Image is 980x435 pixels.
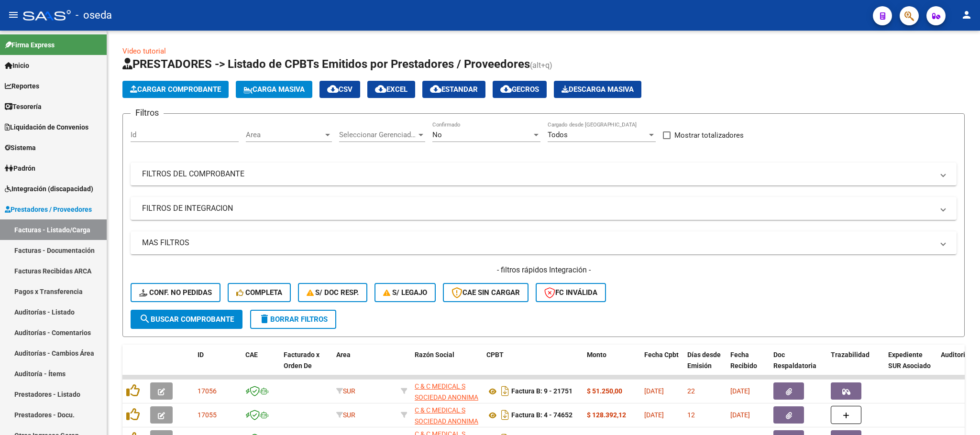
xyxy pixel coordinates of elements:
[122,47,166,55] a: Video tutorial
[483,345,583,387] datatable-header-cell: CPBT
[644,387,664,395] span: [DATE]
[245,351,258,359] span: CAE
[131,231,957,254] mat-expansion-panel-header: MAS FILTROS
[5,163,35,174] span: Padrón
[131,283,220,302] button: Conf. no pedidas
[583,345,640,387] datatable-header-cell: Monto
[548,130,568,139] span: Todos
[131,310,242,329] button: Buscar Comprobante
[5,122,88,132] span: Liquidación de Convenios
[375,83,386,95] mat-icon: cloud_download
[339,130,417,139] span: Seleccionar Gerenciador
[5,101,42,112] span: Tesorería
[327,83,339,95] mat-icon: cloud_download
[499,383,511,399] i: Descargar documento
[727,345,770,387] datatable-header-cell: Fecha Recibido
[511,388,573,395] strong: Factura B: 9 - 21751
[415,381,479,401] div: 30707174702
[587,387,622,395] strong: $ 51.250,00
[773,351,816,370] span: Doc Respaldatoria
[493,81,547,98] button: Gecros
[888,351,931,370] span: Expediente SUR Asociado
[884,345,937,387] datatable-header-cell: Expediente SUR Asociado
[307,288,359,297] span: S/ Doc Resp.
[544,288,597,297] span: FC Inválida
[367,81,415,98] button: EXCEL
[486,351,504,359] span: CPBT
[432,130,442,139] span: No
[451,288,520,297] span: CAE SIN CARGAR
[674,130,744,141] span: Mostrar totalizadores
[430,85,478,94] span: Estandar
[236,288,282,297] span: Completa
[228,283,291,302] button: Completa
[554,81,641,98] button: Descarga Masiva
[122,57,530,71] span: PRESTADORES -> Listado de CPBTs Emitidos por Prestadores / Proveedores
[336,411,355,419] span: SUR
[730,387,750,395] span: [DATE]
[336,387,355,395] span: SUR
[443,283,529,302] button: CAE SIN CARGAR
[554,81,641,98] app-download-masive: Descarga masiva de comprobantes (adjuntos)
[198,411,217,419] span: 17055
[536,283,606,302] button: FC Inválida
[5,60,29,71] span: Inicio
[947,402,970,425] iframe: Intercom live chat
[827,345,884,387] datatable-header-cell: Trazabilidad
[319,81,360,98] button: CSV
[587,411,626,419] strong: $ 128.392,12
[236,81,312,98] button: Carga Masiva
[730,351,757,370] span: Fecha Recibido
[142,238,934,248] mat-panel-title: MAS FILTROS
[336,351,351,359] span: Area
[280,345,332,387] datatable-header-cell: Facturado x Orden De
[139,288,212,297] span: Conf. no pedidas
[683,345,727,387] datatable-header-cell: Días desde Emisión
[961,9,972,21] mat-icon: person
[383,288,427,297] span: S/ legajo
[562,85,634,94] span: Descarga Masiva
[131,106,164,120] h3: Filtros
[415,405,479,425] div: 30707174702
[500,83,512,95] mat-icon: cloud_download
[142,169,934,179] mat-panel-title: FILTROS DEL COMPROBANTE
[5,40,55,50] span: Firma Express
[730,411,750,419] span: [DATE]
[422,81,485,98] button: Estandar
[131,265,957,275] h4: - filtros rápidos Integración -
[198,387,217,395] span: 17056
[640,345,683,387] datatable-header-cell: Fecha Cpbt
[250,310,336,329] button: Borrar Filtros
[530,61,552,70] span: (alt+q)
[243,85,305,94] span: Carga Masiva
[76,5,112,26] span: - oseda
[198,351,204,359] span: ID
[415,382,478,401] span: C & C MEDICAL S SOCIEDAD ANONIMA
[411,345,483,387] datatable-header-cell: Razón Social
[131,163,957,185] mat-expansion-panel-header: FILTROS DEL COMPROBANTE
[194,345,242,387] datatable-header-cell: ID
[770,345,827,387] datatable-header-cell: Doc Respaldatoria
[511,412,573,419] strong: Factura B: 4 - 74652
[139,315,234,324] span: Buscar Comprobante
[430,83,441,95] mat-icon: cloud_download
[5,81,39,91] span: Reportes
[375,85,407,94] span: EXCEL
[139,313,151,325] mat-icon: search
[5,184,93,194] span: Integración (discapacidad)
[332,345,397,387] datatable-header-cell: Area
[687,387,695,395] span: 22
[5,204,92,215] span: Prestadores / Proveedores
[500,85,539,94] span: Gecros
[941,351,969,359] span: Auditoria
[644,411,664,419] span: [DATE]
[130,85,221,94] span: Cargar Comprobante
[415,351,454,359] span: Razón Social
[259,313,270,325] mat-icon: delete
[142,203,934,214] mat-panel-title: FILTROS DE INTEGRACION
[415,406,478,425] span: C & C MEDICAL S SOCIEDAD ANONIMA
[374,283,436,302] button: S/ legajo
[587,351,606,359] span: Monto
[246,130,323,139] span: Area
[644,351,679,359] span: Fecha Cpbt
